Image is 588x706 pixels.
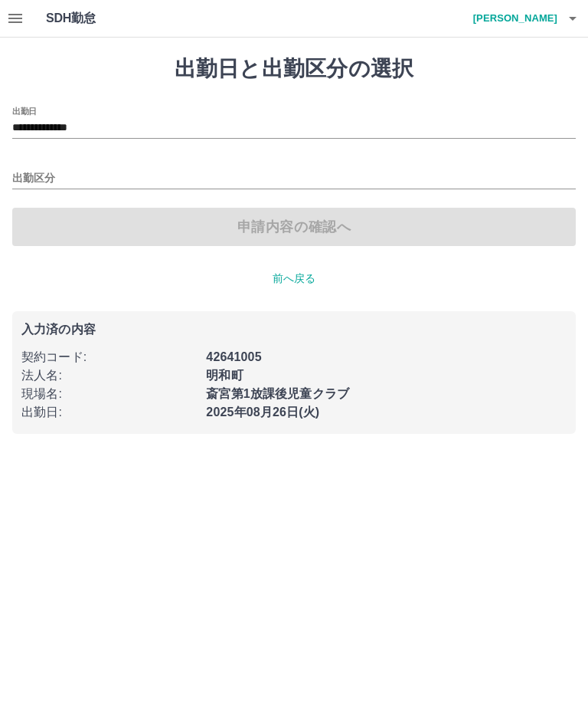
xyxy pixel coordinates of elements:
[21,323,567,336] p: 入力済の内容
[206,350,261,363] b: 42641005
[21,348,197,366] p: 契約コード :
[21,385,197,403] p: 現場名 :
[12,56,576,82] h1: 出勤日と出勤区分の選択
[206,387,349,400] b: 斎宮第1放課後児童クラブ
[21,403,197,422] p: 出勤日 :
[206,406,319,419] b: 2025年08月26日(火)
[206,369,243,382] b: 明和町
[21,366,197,385] p: 法人名 :
[12,271,576,287] p: 前へ戻る
[12,105,37,117] label: 出勤日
